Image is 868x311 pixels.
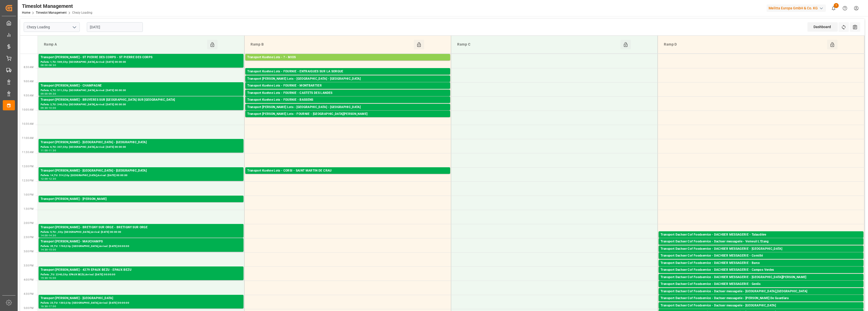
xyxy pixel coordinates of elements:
div: Transport Dachser Cof Foodservice - DACHSER MESSAGERIE - Barco [661,261,861,266]
div: 12:30 [49,178,56,180]
button: Melitta Europa GmbH & Co. KG [767,3,828,13]
div: Pallets: ,TU: 160,City: Barco,Arrival: [DATE] 00:00:00 [661,266,861,270]
div: Transport Kuehne Lots - FOURNIE - ENTRAIGUES SUR LA SORGUE [247,69,448,74]
div: 16:00 [49,277,56,279]
div: Pallets: 1,TU: 569,City: [GEOGRAPHIC_DATA],Arrival: [DATE] 00:00:00 [41,60,241,64]
div: Transport [PERSON_NAME] - [GEOGRAPHIC_DATA] - [GEOGRAPHIC_DATA] [41,140,241,145]
div: 09:30 [49,93,56,95]
div: Transport Dachser Cof Foodservice - DACHSER MESSAGERIE - Genlis [661,282,861,287]
a: Home [22,11,30,14]
div: Pallets: 5,TU: ,City: [GEOGRAPHIC_DATA],Arrival: [DATE] 00:00:00 [41,230,241,234]
div: Timeslot Management [22,2,92,10]
div: Pallets: 1,TU: 130,City: [GEOGRAPHIC_DATA],Arrival: [DATE] 00:00:00 [661,301,861,305]
a: Timeslot Management [36,11,67,14]
div: 17:00 [49,305,56,307]
div: - [48,277,49,279]
span: 1 [834,3,839,8]
span: 11:00 AM [22,137,34,139]
div: Transport Dachser Cof Foodservice - DACHSER MESSAGERIE - Talaudière [661,232,861,237]
span: 10:30 AM [22,122,34,125]
span: 12:00 PM [22,165,34,168]
button: Help Center [839,3,851,14]
div: Pallets: ,TU: 195,City: [GEOGRAPHIC_DATA],Arrival: [DATE] 00:00:00 [247,81,448,86]
div: Transport [PERSON_NAME] Lots - [GEOGRAPHIC_DATA] - [GEOGRAPHIC_DATA] [247,105,448,110]
span: 10:00 AM [22,108,34,111]
div: Pallets: 4,TU: ,City: [GEOGRAPHIC_DATA],Arrival: [DATE] 00:00:00 [247,102,448,107]
div: Transport [PERSON_NAME] - [GEOGRAPHIC_DATA] - [GEOGRAPHIC_DATA] [41,168,241,173]
div: 11:30 [49,149,56,152]
div: 08:30 [49,64,56,66]
span: 5:00 PM [24,307,34,309]
div: 12:00 [41,178,48,180]
div: - [48,64,49,66]
div: Pallets: 23,TU: 1302,City: [GEOGRAPHIC_DATA],Arrival: [DATE] 00:00:00 [41,301,241,305]
div: Transport [PERSON_NAME] - MAUCHAMPS [41,239,241,244]
div: - [48,234,49,237]
span: 3:30 PM [24,264,34,267]
div: - [48,107,49,109]
span: 9:30 AM [24,94,34,97]
span: 11:30 AM [22,151,34,154]
div: Transport [PERSON_NAME] - ST PIERRE DES CORPS - ST PIERRE DES CORPS [41,55,241,60]
span: 2:00 PM [24,222,34,224]
div: Pallets: ,TU: 175,City: Verneuil L'Etang,Arrival: [DATE] 00:00:00 [661,244,861,248]
div: Transport [PERSON_NAME] - [PERSON_NAME] [41,197,241,202]
div: 09:00 [41,93,48,95]
div: Ramp B [249,40,414,49]
div: Pallets: ,TU: 80,City: [GEOGRAPHIC_DATA][PERSON_NAME],Arrival: [DATE] 00:00:00 [661,280,861,284]
div: Transport [PERSON_NAME] - BRETIGNY SUR ORGE - BRETIGNY SUR ORGE [41,225,241,230]
div: Transport Dachser Cof Foodservice - Dachser messagerie - [PERSON_NAME] De Guardiara [661,296,861,301]
div: Transport Dachser Cof Foodservice - DACHSER MESSAGERIE - Campos Verdes [661,267,861,273]
div: Pallets: ,TU: 75,City: [GEOGRAPHIC_DATA],Arrival: [DATE] 00:00:00 [661,252,861,256]
div: Pallets: ,TU: 39,City: [GEOGRAPHIC_DATA][PERSON_NAME],Arrival: [DATE] 00:00:00 [247,173,448,178]
div: Transport Kuehne Lots - CORSI - SAINT MARTIN DE CRAU [247,168,448,173]
div: Transport Kuehne Lots - FOURNIE - BASSENS [247,97,448,102]
div: Pallets: ,TU: 81,City: [GEOGRAPHIC_DATA],Arrival: [DATE] 00:00:00 [41,202,241,206]
div: Pallets: ,TU: 25,City: [GEOGRAPHIC_DATA][PERSON_NAME],Arrival: [DATE] 00:00:00 [247,117,448,121]
div: Pallets: 35,TU: 1760,City: [GEOGRAPHIC_DATA],Arrival: [DATE] 00:00:00 [41,244,241,248]
div: 08:00 [41,64,48,66]
div: 15:00 [49,248,56,251]
div: 09:30 [41,107,48,109]
div: Transport Dachser Cof Foodservice - DACHSER MESSAGERIE - Cornillé [661,253,861,258]
div: - [48,248,49,251]
div: Pallets: ,TU: 2340,City: EPAUX BEZU,Arrival: [DATE] 00:00:00 [41,273,241,277]
div: 14:30 [41,248,48,251]
div: Pallets: 2,TU: ,City: [GEOGRAPHIC_DATA],Arrival: [DATE] 00:00:00 [661,237,861,242]
span: 8:30 AM [24,66,34,69]
span: 1:30 PM [24,208,34,210]
div: Transport Dachser Cof Foodservice - Dachser messagerie - [GEOGRAPHIC_DATA],[GEOGRAPHIC_DATA] [661,289,861,294]
span: 9:00 AM [24,80,34,83]
div: Dashboard [807,22,838,32]
div: Pallets: ,TU: 76,City: [GEOGRAPHIC_DATA],Arrival: [DATE] 00:00:00 [661,273,861,277]
input: Type to search/select [24,22,80,32]
div: Pallets: 3,TU: 340,City: [GEOGRAPHIC_DATA],Arrival: [DATE] 00:00:00 [41,102,241,107]
div: Pallets: 14,TU: 514,City: [GEOGRAPHIC_DATA],Arrival: [DATE] 00:00:00 [41,173,241,178]
div: Transport [PERSON_NAME] Lots - FOURNIE - [GEOGRAPHIC_DATA][PERSON_NAME] [247,112,448,117]
div: Transport Dachser Cof Foodservice - DACHSER MESSAGERIE - [GEOGRAPHIC_DATA][PERSON_NAME] [661,275,861,280]
div: Ramp A [42,40,207,49]
div: 14:30 [49,234,56,237]
span: 12:30 PM [22,179,34,182]
div: Pallets: 3,TU: 56,City: MONTBARTIER,Arrival: [DATE] 00:00:00 [247,88,448,93]
div: Transport [PERSON_NAME] - [GEOGRAPHIC_DATA] [41,296,241,301]
span: 1:00 PM [24,193,34,196]
div: - [48,305,49,307]
div: Transport [PERSON_NAME] Lots - [GEOGRAPHIC_DATA] - [GEOGRAPHIC_DATA] [247,76,448,81]
div: - [48,149,49,152]
div: Ramp C [455,40,620,49]
span: 4:00 PM [24,278,34,281]
div: Transport Dachser Cof Foodservice - Dachser messagerie - Verneuil L'Etang [661,239,861,244]
div: Transport Kuehne Lots - ? - MIOS [247,55,448,60]
div: 11:00 [41,149,48,152]
div: Pallets: 2,TU: 20,City: [GEOGRAPHIC_DATA],[GEOGRAPHIC_DATA],Arrival: [DATE] 00:00:00 [661,294,861,298]
div: 15:30 [41,277,48,279]
div: Transport [PERSON_NAME] - BRUYERES SUR [GEOGRAPHIC_DATA] SUR [GEOGRAPHIC_DATA] [41,97,241,102]
div: Transport Kuehne Lots - FOURNIE - MONTBARTIER [247,83,448,88]
div: Pallets: 4,TU: ,City: CASTETS DES [PERSON_NAME],Arrival: [DATE] 00:00:00 [247,96,448,100]
div: Transport Dachser Cof Foodservice - Dachser messagerie - [GEOGRAPHIC_DATA] [661,303,861,308]
div: Transport Dachser Cof Foodservice - DACHSER MESSAGERIE - [GEOGRAPHIC_DATA] [661,246,861,252]
div: Pallets: 6,TU: 307,City: [GEOGRAPHIC_DATA],Arrival: [DATE] 00:00:00 [41,145,241,149]
div: 14:00 [41,234,48,237]
button: open menu [70,23,78,31]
